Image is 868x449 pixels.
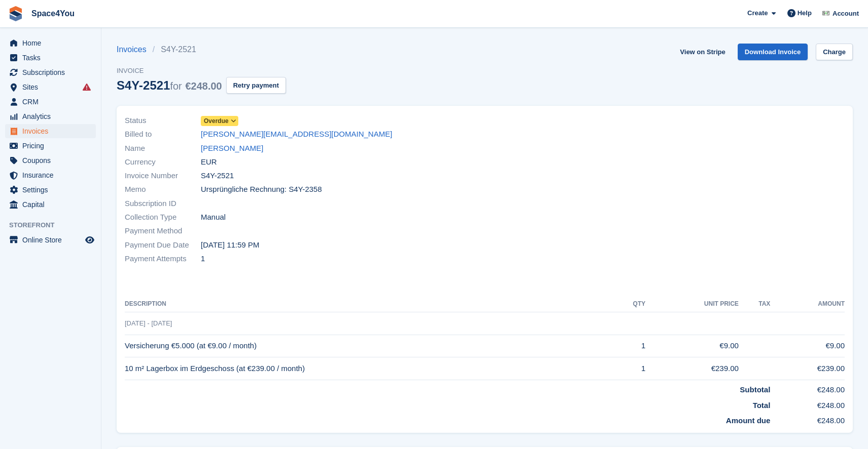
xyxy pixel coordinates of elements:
[611,357,645,380] td: 1
[821,8,831,18] img: Finn-Kristof Kausch
[117,66,286,76] span: Invoice
[125,115,201,127] span: Status
[201,129,392,140] a: [PERSON_NAME][EMAIL_ADDRESS][DOMAIN_NAME]
[22,109,83,124] span: Analytics
[22,51,83,65] span: Tasks
[201,253,205,265] span: 1
[816,44,853,60] a: Charge
[833,9,859,19] span: Account
[726,416,771,425] strong: Amount due
[170,80,182,92] span: for
[645,335,739,357] td: €9.00
[5,233,96,247] a: menu
[5,153,96,168] a: menu
[770,411,845,427] td: €248.00
[22,197,83,212] span: Capital
[770,357,845,380] td: €239.00
[22,65,83,79] span: Subscriptions
[201,239,260,251] time: 2025-09-19 21:59:59 UTC
[201,143,263,154] a: [PERSON_NAME]
[22,168,83,182] span: Insurance
[201,170,234,182] span: S4Y-2521
[9,220,101,230] span: Storefront
[22,80,83,94] span: Sites
[747,8,768,18] span: Create
[84,234,96,246] a: Preview store
[22,36,83,50] span: Home
[22,183,83,197] span: Settings
[5,95,96,109] a: menu
[5,197,96,212] a: menu
[83,83,91,91] i: Smart entry sync failures have occurred
[738,44,808,60] a: Download Invoice
[22,139,83,153] span: Pricing
[5,36,96,50] a: menu
[201,115,238,127] a: Overdue
[770,396,845,412] td: €248.00
[117,44,286,56] nav: breadcrumbs
[204,116,229,126] span: Overdue
[22,233,83,247] span: Online Store
[125,335,611,357] td: Versicherung €5.000 (at €9.00 / month)
[5,109,96,124] a: menu
[645,296,739,312] th: Unit Price
[753,401,771,410] strong: Total
[770,335,845,357] td: €9.00
[125,253,201,265] span: Payment Attempts
[201,212,226,223] span: Manual
[125,357,611,380] td: 10 m² Lagerbox im Erdgeschoss (at €239.00 / month)
[22,124,83,138] span: Invoices
[125,156,201,168] span: Currency
[740,385,770,394] strong: Subtotal
[5,139,96,153] a: menu
[611,335,645,357] td: 1
[226,77,286,94] button: Retry payment
[798,8,812,18] span: Help
[125,319,172,327] span: [DATE] - [DATE]
[201,156,217,168] span: EUR
[27,5,79,22] a: Space4You
[125,143,201,154] span: Name
[5,183,96,197] a: menu
[770,296,845,312] th: Amount
[125,296,611,312] th: Description
[22,153,83,168] span: Coupons
[201,184,322,195] span: Ursprüngliche Rechnung: S4Y-2358
[5,168,96,182] a: menu
[117,44,153,56] a: Invoices
[125,170,201,182] span: Invoice Number
[5,65,96,79] a: menu
[611,296,645,312] th: QTY
[770,380,845,396] td: €248.00
[5,124,96,138] a: menu
[125,239,201,251] span: Payment Due Date
[125,129,201,140] span: Billed to
[125,225,201,237] span: Payment Method
[8,6,23,21] img: stora-icon-8386f47178a22dfd0bd8f6a31ec36ba5ce8667c1dd55bd0f319d3a0aa187defe.svg
[185,80,222,92] span: €248.00
[125,198,201,210] span: Subscription ID
[676,44,729,60] a: View on Stripe
[645,357,739,380] td: €239.00
[22,95,83,109] span: CRM
[117,78,222,92] div: S4Y-2521
[5,51,96,65] a: menu
[739,296,770,312] th: Tax
[5,80,96,94] a: menu
[125,184,201,195] span: Memo
[125,212,201,223] span: Collection Type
